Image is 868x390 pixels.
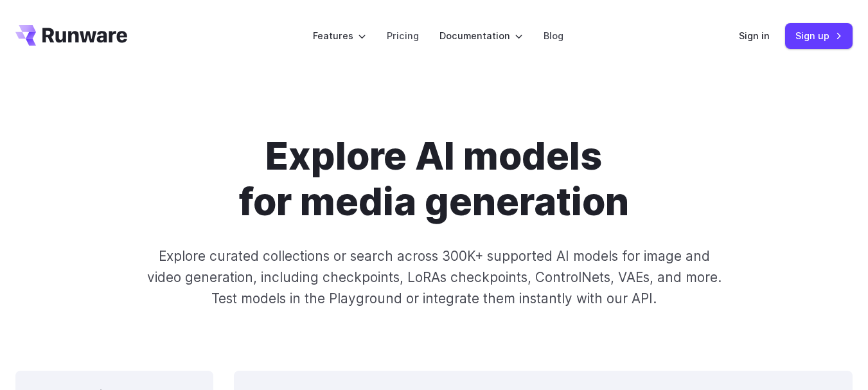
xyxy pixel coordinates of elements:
label: Documentation [439,28,523,43]
h1: Explore AI models for media generation [99,134,768,225]
a: Blog [544,28,563,43]
a: Sign in [739,28,770,43]
p: Explore curated collections or search across 300K+ supported AI models for image and video genera... [141,245,727,310]
a: Go to / [15,25,127,46]
a: Pricing [387,28,419,43]
a: Sign up [785,23,853,48]
label: Features [313,28,366,43]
